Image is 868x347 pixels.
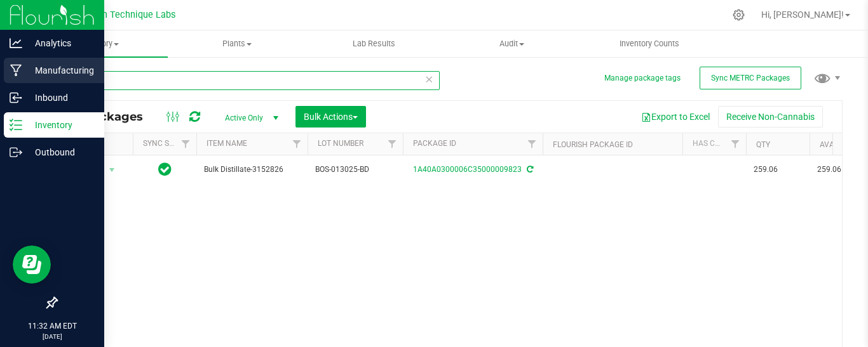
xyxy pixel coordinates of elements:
[295,106,366,128] button: Bulk Actions
[287,133,308,155] a: Filter
[633,106,718,128] button: Export to Excel
[413,139,456,148] a: Package ID
[725,133,746,155] a: Filter
[604,73,681,84] button: Manage package tags
[6,332,98,341] p: [DATE]
[175,133,196,155] a: Filter
[84,10,175,20] span: Clean Technique Labs
[22,145,98,160] p: Outbound
[820,140,858,149] a: Available
[336,38,412,49] span: Lab Results
[382,133,403,155] a: Filter
[525,165,533,174] span: Sync from Compliance System
[10,119,22,131] inline-svg: Inventory
[700,67,801,89] button: Sync METRC Packages
[553,140,633,149] a: Flourish Package ID
[761,10,844,20] span: Hi, [PERSON_NAME]!
[602,38,696,49] span: Inventory Counts
[682,133,746,155] th: Has COA
[168,38,304,49] span: Plants
[424,71,433,88] span: Clear
[522,133,543,155] a: Filter
[56,71,440,90] input: Search Package ID, Item Name, SKU, Lot or Part Number...
[6,320,98,332] p: 11:32 AM EDT
[718,106,823,128] button: Receive Non-Cannabis
[731,9,747,21] div: Manage settings
[444,38,580,49] span: Audit
[304,112,358,122] span: Bulk Actions
[443,30,580,57] a: Audit
[22,90,98,105] p: Inbound
[13,246,51,284] iframe: Resource center
[315,164,395,176] span: BOS-013025-BD
[754,164,802,176] span: 259.06
[817,164,865,176] span: 259.06
[104,161,120,179] span: select
[22,117,98,133] p: Inventory
[756,140,770,149] a: Qty
[207,139,247,148] a: Item Name
[413,165,522,174] a: 1A40A0300006C35000009823
[168,30,305,57] a: Plants
[10,146,22,159] inline-svg: Outbound
[318,139,363,148] a: Lot Number
[22,36,98,51] p: Analytics
[711,74,790,82] span: Sync METRC Packages
[306,30,443,57] a: Lab Results
[580,30,717,57] a: Inventory Counts
[10,91,22,104] inline-svg: Inbound
[204,164,300,176] span: Bulk Distillate-3152826
[66,110,156,124] span: All Packages
[10,37,22,49] inline-svg: Analytics
[10,64,22,77] inline-svg: Manufacturing
[22,63,98,78] p: Manufacturing
[158,160,172,178] span: In Sync
[143,139,192,148] a: Sync Status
